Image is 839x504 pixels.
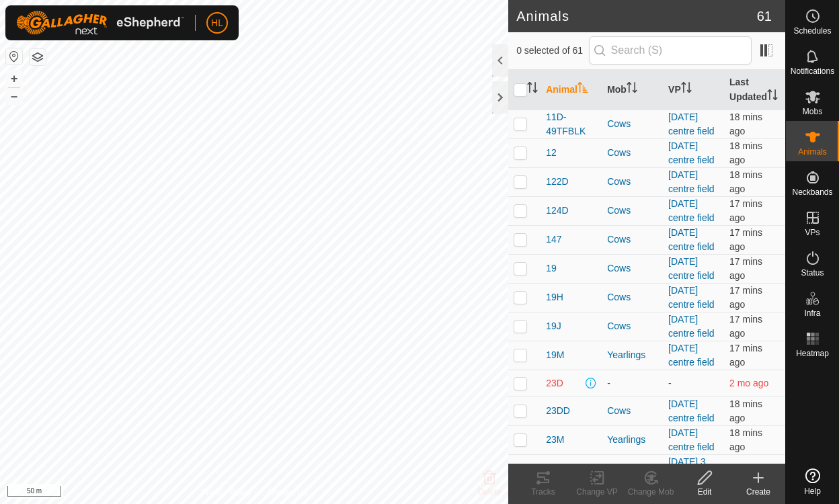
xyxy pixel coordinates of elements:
[729,427,762,452] span: 22 Sept 2025, 4:04 pm
[668,427,714,452] a: [DATE] centre field
[668,140,714,165] a: [DATE] centre field
[516,44,588,58] span: 0 selected of 61
[668,314,714,339] a: [DATE] centre field
[757,6,772,26] span: 61
[607,175,657,189] div: Cows
[546,204,568,218] span: 124D
[6,48,22,65] button: Reset Map
[607,146,657,160] div: Cows
[546,175,568,189] span: 122D
[729,398,762,423] span: 22 Sept 2025, 4:04 pm
[798,148,827,156] span: Animals
[729,285,762,310] span: 22 Sept 2025, 4:05 pm
[30,49,46,65] button: Map Layers
[729,198,762,223] span: 22 Sept 2025, 4:04 pm
[546,261,557,276] span: 19
[668,256,714,281] a: [DATE] centre field
[729,314,762,339] span: 22 Sept 2025, 4:05 pm
[6,71,22,87] button: +
[792,188,832,196] span: Neckbands
[668,227,714,252] a: [DATE] centre field
[577,84,588,95] p-sorticon: Activate to sort
[570,486,624,498] div: Change VP
[607,348,657,362] div: Yearlings
[541,70,602,110] th: Animal
[668,285,714,310] a: [DATE] centre field
[624,486,678,498] div: Change Mob
[681,84,692,95] p-sorticon: Activate to sort
[731,486,785,498] div: Create
[668,198,714,223] a: [DATE] centre field
[546,110,596,138] span: 11D-49TFBLK
[546,348,564,362] span: 19M
[729,378,768,388] span: 28 June 2025, 12:04 pm
[627,84,637,95] p-sorticon: Activate to sort
[729,169,762,194] span: 22 Sept 2025, 4:04 pm
[767,91,778,102] p-sorticon: Activate to sort
[546,290,563,304] span: 19H
[804,309,820,317] span: Infra
[805,228,820,237] span: VPs
[678,486,731,498] div: Edit
[546,376,563,390] span: 23D
[6,88,22,104] button: –
[607,204,657,218] div: Cows
[801,269,824,277] span: Status
[201,487,251,499] a: Privacy Policy
[729,227,762,252] span: 22 Sept 2025, 4:05 pm
[791,67,834,75] span: Notifications
[607,404,657,418] div: Cows
[729,112,762,136] span: 22 Sept 2025, 4:04 pm
[546,404,570,418] span: 23DD
[268,487,307,499] a: Contact Us
[668,169,714,194] a: [DATE] centre field
[607,233,657,247] div: Cows
[729,140,762,165] span: 22 Sept 2025, 4:04 pm
[589,36,752,65] input: Search (S)
[607,319,657,333] div: Cows
[793,27,831,35] span: Schedules
[546,433,564,447] span: 23M
[546,319,561,333] span: 19J
[668,343,714,368] a: [DATE] centre field
[607,376,657,390] div: -
[729,343,762,368] span: 22 Sept 2025, 4:05 pm
[804,487,821,495] span: Help
[796,349,829,358] span: Heatmap
[663,70,724,110] th: VP
[668,378,672,388] app-display-virtual-paddock-transition: -
[607,290,657,304] div: Cows
[546,146,557,160] span: 12
[211,16,223,30] span: HL
[668,456,706,482] a: [DATE] 3 try
[607,261,657,276] div: Cows
[607,433,657,447] div: Yearlings
[607,117,657,131] div: Cows
[516,8,757,24] h2: Animals
[668,112,714,136] a: [DATE] centre field
[803,108,822,116] span: Mobs
[516,486,570,498] div: Tracks
[527,84,538,95] p-sorticon: Activate to sort
[786,463,839,501] a: Help
[602,70,663,110] th: Mob
[16,11,184,35] img: Gallagher Logo
[724,70,785,110] th: Last Updated
[729,256,762,281] span: 22 Sept 2025, 4:05 pm
[668,398,714,423] a: [DATE] centre field
[546,233,561,247] span: 147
